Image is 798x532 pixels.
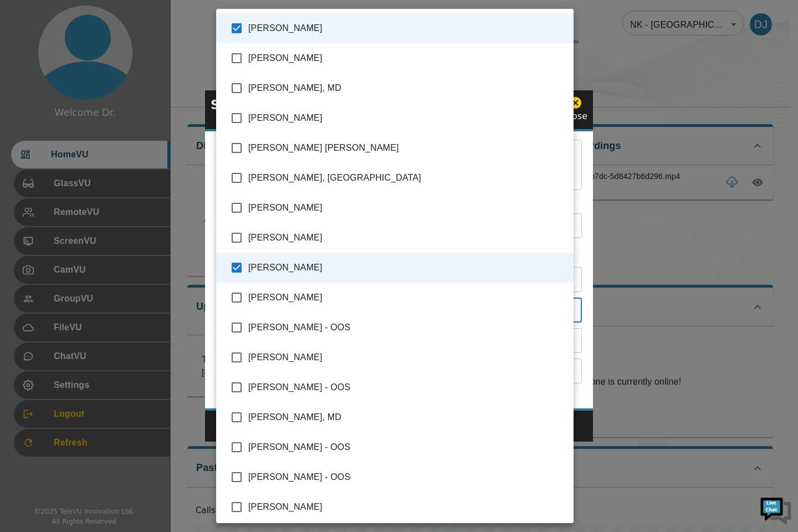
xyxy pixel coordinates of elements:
span: [PERSON_NAME] [248,500,565,514]
span: [PERSON_NAME] [248,52,565,65]
span: [PERSON_NAME] - OOS [248,321,565,334]
span: We're online! [64,140,153,252]
div: Chat with us now [58,58,186,73]
span: [PERSON_NAME] [248,291,565,304]
span: [PERSON_NAME], MD [248,411,565,424]
img: Chat Widget [759,493,792,526]
span: [PERSON_NAME], MD [248,81,565,95]
span: [PERSON_NAME] [248,261,565,274]
div: Minimize live chat window [182,6,208,32]
span: [PERSON_NAME] - OOS [248,441,565,454]
span: [PERSON_NAME] [248,351,565,364]
span: [PERSON_NAME] [248,111,565,125]
span: [PERSON_NAME], [GEOGRAPHIC_DATA] [248,171,565,185]
textarea: Type your message and hit 'Enter' [6,303,211,341]
span: [PERSON_NAME] [PERSON_NAME] [248,141,565,155]
img: d_736959983_company_1615157101543_736959983 [19,52,47,79]
span: [PERSON_NAME] - OOS [248,381,565,394]
span: [PERSON_NAME] [248,22,565,35]
span: [PERSON_NAME] - OOS [248,470,565,484]
span: [PERSON_NAME] [248,201,565,214]
span: [PERSON_NAME] [248,231,565,244]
